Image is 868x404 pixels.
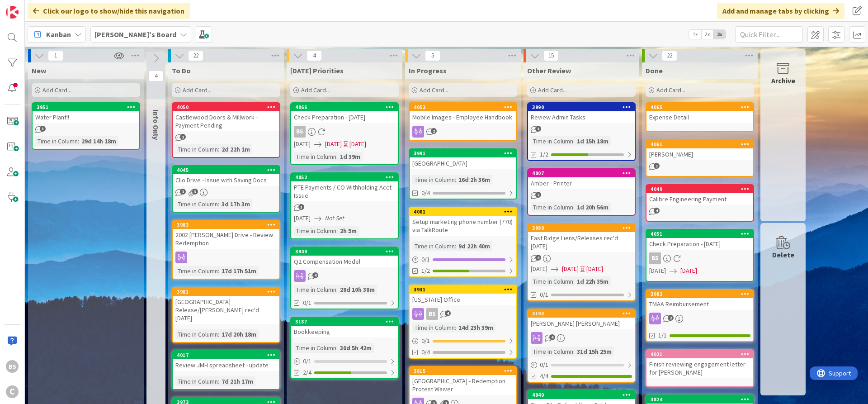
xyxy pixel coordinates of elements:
i: Not Set [325,214,344,222]
div: 4040 [532,392,635,398]
div: Time in Column [35,136,78,146]
a: 4001Setup marketing phone number (770) via TalkRouteTime in Column:9d 22h 40m0/11/2 [409,207,517,277]
div: 3980East Ridge Liens/Releases rec'd [DATE] [528,224,635,252]
div: C [6,385,19,398]
div: 39832002 [PERSON_NAME] Drive - Review Redemption [173,221,279,249]
span: 1x [689,30,701,39]
div: 3949 [291,247,398,256]
span: 3 [40,126,46,132]
span: To Do [172,66,191,75]
span: [DATE] [680,266,697,276]
span: : [336,226,338,236]
span: 0 / 1 [540,360,548,370]
div: 28d 10h 38m [338,285,377,295]
span: 1/2 [421,266,430,276]
div: 3983 [177,222,279,228]
span: : [336,152,338,162]
div: 2002 [PERSON_NAME] Drive - Review Redemption [173,229,279,249]
div: 4053 [414,104,516,110]
div: Water Plant!! [33,111,139,123]
div: 4021Finish reviewing engagement letter for [PERSON_NAME] [646,350,753,378]
div: 4001 [410,208,516,216]
div: Check Preparation - [DATE] [646,238,753,250]
b: [PERSON_NAME]'s Board [94,30,176,39]
div: Time in Column [412,323,455,333]
div: 3991 [410,149,516,157]
div: Time in Column [412,175,455,185]
div: 0/1 [291,356,398,367]
div: 3983 [173,221,279,229]
div: Mobile Images - Employee Handbook [410,111,516,123]
div: 3951Water Plant!! [33,103,139,123]
span: Support [19,1,41,12]
div: Time in Column [175,329,218,339]
span: 0 / 1 [421,336,430,346]
span: 3 [298,204,304,210]
span: [DATE] [531,264,547,274]
a: 3990Review Admin TasksTime in Column:1d 15h 18m1/2 [527,102,636,161]
span: : [455,175,456,185]
div: Bookkeeping [291,326,398,337]
div: 3982 [646,290,753,298]
div: 3951 [37,104,139,110]
div: East Ridge Liens/Releases rec'd [DATE] [528,232,635,252]
div: 1d 20h 56m [575,202,611,212]
div: Clio Drive - Issue with Saving Docs [173,174,279,186]
div: 3982TMAA Reimbursement [646,290,753,310]
div: 3824 [646,395,753,404]
div: 1d 22h 35m [575,276,611,286]
div: 2d 22h 1m [219,144,252,154]
div: Time in Column [531,276,573,286]
span: 15 [543,50,559,61]
div: 3193 [532,310,635,317]
span: 2 [668,315,674,321]
span: Other Review [527,66,571,75]
div: 3824 [651,396,753,403]
span: 1 [535,126,541,132]
div: 4017Review JMH spreadsheet - update [173,351,279,371]
div: 3949Q2 Compensation Model [291,247,398,267]
div: 4049Calibre Engineering Payment [646,185,753,205]
a: 3980East Ridge Liens/Releases rec'd [DATE][DATE][DATE][DATE]Time in Column:1d 22h 35m0/1 [527,223,636,301]
span: 0 / 1 [421,255,430,264]
div: BS [649,252,661,264]
div: 3d 17h 3m [219,199,252,209]
div: 4021 [651,351,753,357]
a: 3931[US_STATE] OfficeBSTime in Column:14d 23h 39m0/10/4 [409,285,517,359]
span: 4 [535,255,541,261]
div: 0/1 [410,335,516,347]
div: 3951 [33,103,139,111]
div: Q2 Compensation Model [291,256,398,267]
a: 4050Castlewood Doors & Millwork - Payment PendingTime in Column:2d 22h 1m [172,102,280,158]
div: 4065 [651,104,753,110]
div: 4051 [651,231,753,237]
div: Time in Column [175,266,218,276]
div: Time in Column [175,144,218,154]
a: 39832002 [PERSON_NAME] Drive - Review RedemptionTime in Column:17d 17h 51m [172,220,280,280]
div: 3981 [177,289,279,295]
span: 4 [549,334,555,340]
div: [GEOGRAPHIC_DATA] Release/[PERSON_NAME] rec'd [DATE] [173,296,279,324]
span: [DATE] [325,139,342,149]
a: 3981[GEOGRAPHIC_DATA] Release/[PERSON_NAME] rec'd [DATE]Time in Column:17d 20h 18m [172,287,280,343]
div: Time in Column [531,347,573,356]
span: 1 [654,163,660,169]
span: [DATE] [294,214,311,223]
div: BS [291,126,398,138]
a: 3991[GEOGRAPHIC_DATA]Time in Column:16d 2h 36m0/4 [409,148,517,200]
div: PTE Payments / CO Withholding Acct Issue [291,181,398,201]
span: 1 [180,189,186,195]
div: 9d 22h 40m [456,241,492,251]
span: 0/4 [421,347,430,357]
div: 3991[GEOGRAPHIC_DATA] [410,149,516,169]
div: 4065 [646,103,753,111]
span: Add Card... [42,86,71,94]
div: [DATE] [586,264,603,274]
span: Add Card... [420,86,448,94]
div: 3981[GEOGRAPHIC_DATA] Release/[PERSON_NAME] rec'd [DATE] [173,288,279,324]
div: 4017 [177,352,279,358]
div: 3815 [414,368,516,374]
span: 0/1 [303,298,311,308]
div: Time in Column [175,199,218,209]
div: Castlewood Doors & Millwork - Payment Pending [173,111,279,131]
